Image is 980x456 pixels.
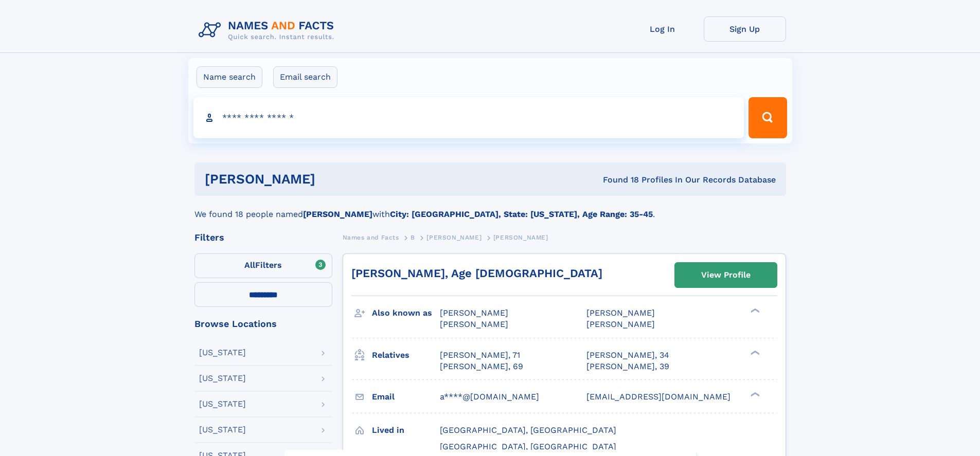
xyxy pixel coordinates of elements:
[199,400,246,408] div: [US_STATE]
[459,174,776,186] div: Found 18 Profiles In Our Records Database
[704,16,786,42] a: Sign Up
[194,319,332,329] div: Browse Locations
[411,234,415,241] span: B
[426,231,482,244] a: [PERSON_NAME]
[748,307,760,314] div: ❯
[426,234,482,241] span: [PERSON_NAME]
[372,388,440,406] h3: Email
[440,319,508,329] span: [PERSON_NAME]
[303,209,372,219] b: [PERSON_NAME]
[586,319,655,329] span: [PERSON_NAME]
[440,425,616,435] span: [GEOGRAPHIC_DATA], [GEOGRAPHIC_DATA]
[748,391,760,397] div: ❯
[199,374,246,382] div: [US_STATE]
[372,304,440,322] h3: Also known as
[193,97,744,138] input: search input
[440,442,616,451] span: [GEOGRAPHIC_DATA], [GEOGRAPHIC_DATA]
[748,349,760,356] div: ❯
[493,234,548,241] span: [PERSON_NAME]
[244,260,255,270] span: All
[194,196,786,221] div: We found 18 people named with .
[390,209,653,219] b: City: [GEOGRAPHIC_DATA], State: [US_STATE], Age Range: 35-45
[351,267,602,280] a: [PERSON_NAME], Age [DEMOGRAPHIC_DATA]
[675,263,777,287] a: View Profile
[273,66,337,88] label: Email search
[194,16,343,44] img: Logo Names and Facts
[199,426,246,434] div: [US_STATE]
[343,231,399,244] a: Names and Facts
[199,349,246,357] div: [US_STATE]
[197,66,262,88] label: Name search
[194,253,332,278] label: Filters
[586,361,669,372] a: [PERSON_NAME], 39
[440,361,523,372] a: [PERSON_NAME], 69
[586,392,730,402] span: [EMAIL_ADDRESS][DOMAIN_NAME]
[194,233,332,242] div: Filters
[440,308,508,318] span: [PERSON_NAME]
[701,263,751,287] div: View Profile
[586,350,669,361] a: [PERSON_NAME], 34
[440,350,520,361] a: [PERSON_NAME], 71
[586,308,655,318] span: [PERSON_NAME]
[372,422,440,439] h3: Lived in
[749,97,787,138] button: Search Button
[372,346,440,364] h3: Relatives
[621,16,704,42] a: Log In
[205,173,459,186] h1: [PERSON_NAME]
[411,231,415,244] a: B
